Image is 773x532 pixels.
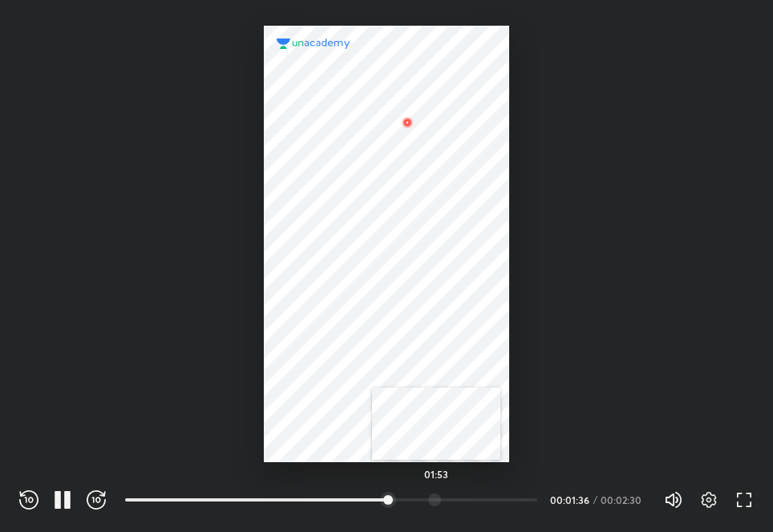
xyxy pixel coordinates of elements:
h5: 01:53 [424,469,448,479]
div: 00:01:36 [550,495,590,505]
div: / [593,495,597,505]
img: wMgqJGBwKWe8AAAAABJRU5ErkJggg== [398,112,417,132]
img: logo.2a7e12a2.svg [277,39,350,50]
div: 00:02:30 [601,495,645,505]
